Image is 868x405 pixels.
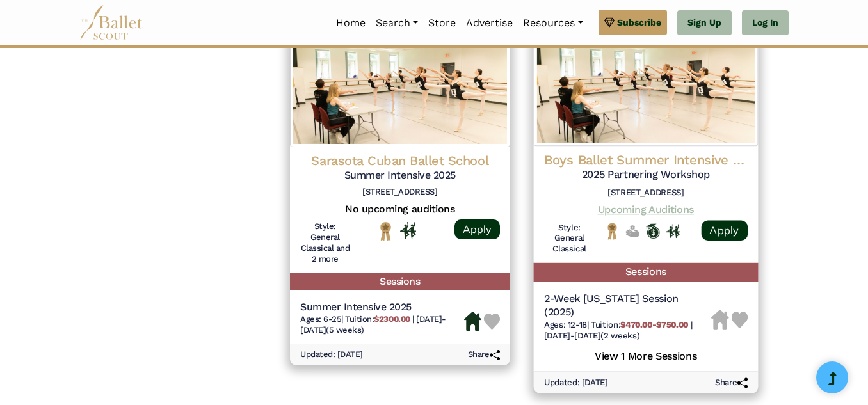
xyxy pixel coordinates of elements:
span: [DATE]-[DATE] (5 weeks) [300,314,446,335]
h6: Share [715,377,748,388]
a: Search [371,10,423,36]
h6: Style: General Classical and 2 more [300,221,350,265]
img: National [378,221,394,241]
h5: Summer Intensive 2025 [300,169,500,182]
h5: 2-Week [US_STATE] Session (2025) [543,292,711,319]
img: Heart [731,312,748,328]
a: Apply [701,219,747,240]
span: Ages: 12-18 [543,319,586,329]
img: Housing Unavailable [711,309,728,329]
h4: Boys Ballet Summer Intensive (BBSI) [543,151,747,168]
h6: | | [300,314,464,336]
h5: 2025 Partnering Workshop [543,168,747,181]
a: Apply [454,219,500,239]
img: Housing Available [464,312,481,331]
img: Offers Scholarship [645,223,659,239]
a: Upcoming Auditions [597,203,693,215]
a: Sign Up [677,10,732,36]
a: Log In [742,10,789,36]
b: $2300.00 [374,314,410,324]
h5: Sessions [290,273,510,291]
img: Logo [290,19,510,147]
a: Subscribe [599,10,667,35]
a: Resources [518,10,588,36]
h6: [STREET_ADDRESS] [543,187,747,198]
img: No Financial Aid [625,222,639,239]
img: gem.svg [604,15,615,29]
img: In Person [400,222,416,239]
a: Advertise [461,10,518,36]
h6: Updated: [DATE] [300,349,363,360]
span: Subscribe [617,15,661,29]
a: Home [331,10,371,36]
img: In Person [666,224,679,238]
a: Store [423,10,461,36]
span: Tuition: [591,319,691,329]
img: Logo [533,15,757,146]
b: $470.00-$750.00 [620,319,688,329]
h5: View 1 More Sessions [543,346,747,363]
h6: Style: General Classical [543,222,594,255]
span: Ages: 6-25 [300,314,341,324]
h6: Updated: [DATE] [543,377,607,388]
img: Heart [484,314,500,330]
h5: Summer Intensive 2025 [300,301,464,314]
img: National [605,222,618,239]
h5: Sessions [533,263,757,282]
h6: | | [543,319,711,341]
h4: Sarasota Cuban Ballet School [300,152,500,169]
span: Tuition: [345,314,412,324]
h6: Share [468,349,500,360]
span: [DATE]-[DATE] (2 weeks) [543,330,639,340]
h5: No upcoming auditions [300,203,500,216]
h6: [STREET_ADDRESS] [300,187,500,198]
